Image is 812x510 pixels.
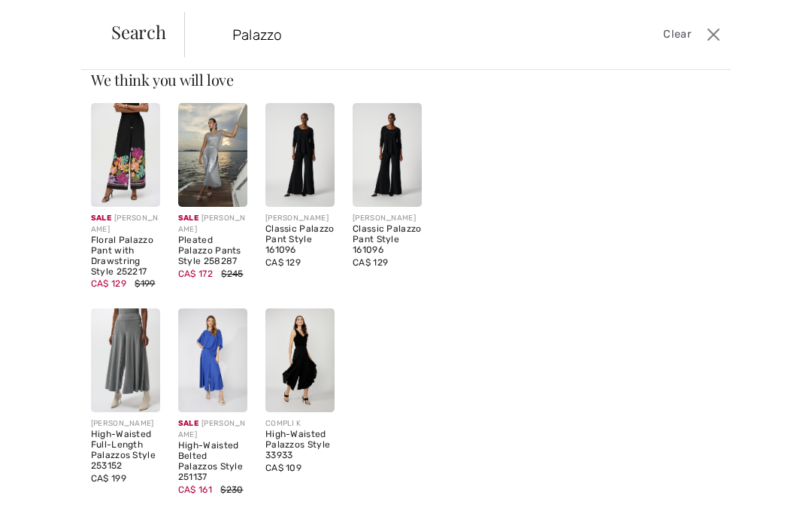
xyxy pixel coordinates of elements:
[265,224,335,255] div: Classic Palazzo Pant Style 161096
[353,103,422,207] img: Classic Palazzo Pant Style 161096. Midnight Blue 40
[91,213,160,235] div: [PERSON_NAME]
[178,103,247,207] img: Pleated Palazzo Pants Style 258287. Silver
[178,235,247,266] div: Pleated Palazzo Pants Style 258287
[91,278,126,289] span: CA$ 129
[91,473,126,484] span: CA$ 199
[111,23,166,41] span: Search
[265,257,301,268] span: CA$ 129
[135,278,155,289] span: $199
[178,269,213,279] span: CA$ 172
[91,308,160,412] img: High-Waisted Full-Length Palazzos Style 253152. Grey melange
[178,308,247,412] img: High-Waisted Belted Palazzos Style 251137. Periwinkle
[663,26,691,43] span: Clear
[178,419,198,428] span: Sale
[178,214,198,223] span: Sale
[178,441,247,482] div: High-Waisted Belted Palazzos Style 251137
[178,213,247,235] div: [PERSON_NAME]
[91,235,160,277] div: Floral Palazzo Pant with Drawstring Style 252217
[265,418,335,430] div: COMPLI K
[353,257,388,268] span: CA$ 129
[265,103,335,207] img: Classic Palazzo Pant Style 161096. Black
[221,269,243,279] span: $245
[265,213,335,224] div: [PERSON_NAME]
[265,463,301,473] span: CA$ 109
[178,418,247,441] div: [PERSON_NAME]
[91,103,160,207] img: Floral Palazzo Pant with Drawstring Style 252217. Black/Multi
[353,213,422,224] div: [PERSON_NAME]
[178,484,212,495] span: CA$ 161
[220,484,243,495] span: $230
[265,430,335,460] div: High-Waisted Palazzos Style 33933
[91,214,111,223] span: Sale
[91,69,234,90] span: We think you will love
[265,308,335,412] img: High-Waisted Palazzos Style 33933. Black
[91,418,160,430] div: [PERSON_NAME]
[703,23,725,47] button: Close
[353,224,422,255] div: Classic Palazzo Pant Style 161096
[35,11,65,24] span: Help
[91,430,160,471] div: High-Waisted Full-Length Palazzos Style 253152
[221,12,583,57] input: TYPE TO SEARCH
